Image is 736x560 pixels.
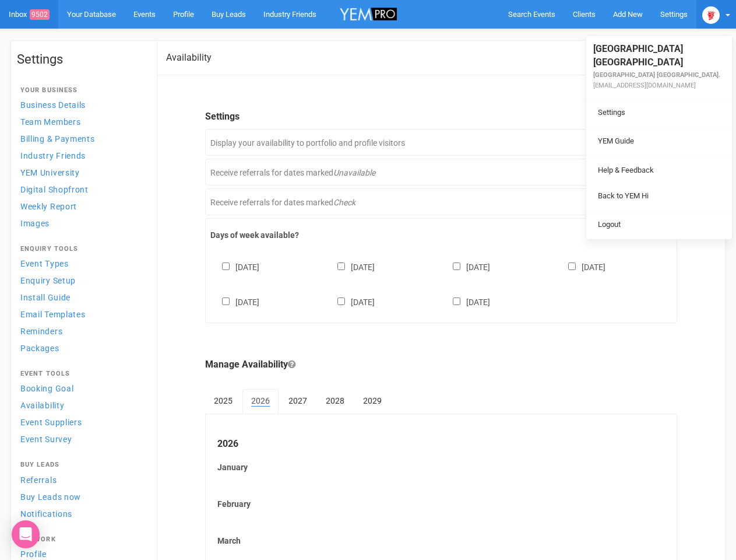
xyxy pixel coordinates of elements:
legend: Settings [205,110,677,124]
a: Buy Leads now [17,489,145,505]
a: Referrals [17,472,145,488]
div: Receive referrals for dates marked [205,188,677,215]
a: Help & Feedback [589,159,729,182]
a: Event Survey [17,431,145,447]
a: 2025 [205,389,241,412]
span: Search Events [508,10,555,19]
span: Images [20,219,50,228]
a: Business Details [17,97,145,113]
span: Availability [20,401,64,410]
label: [DATE] [210,295,259,308]
h4: Enquiry Tools [20,246,142,253]
legend: 2026 [217,437,665,451]
a: Logout [589,213,729,236]
a: Weekly Report [17,198,145,214]
input: [DATE] [222,297,230,305]
h2: Availability [166,52,212,63]
label: [DATE] [441,260,490,273]
div: Display your availability to portfolio and profile visitors [205,129,677,156]
span: Install Guide [20,293,71,302]
a: 2028 [317,389,353,412]
span: YEM University [20,168,80,177]
a: Enquiry Setup [17,272,145,288]
a: Packages [17,340,145,356]
label: [DATE] [326,260,375,273]
span: Add New [613,10,643,19]
span: Weekly Report [20,202,77,211]
a: Event Suppliers [17,414,145,430]
span: Event Types [20,259,69,268]
span: Digital Shopfront [20,185,89,194]
h4: Your Business [20,87,142,94]
small: [GEOGRAPHIC_DATA] [GEOGRAPHIC_DATA]. [593,71,720,79]
span: Notifications [20,509,72,519]
div: Open Intercom Messenger [12,520,40,548]
span: [GEOGRAPHIC_DATA] [GEOGRAPHIC_DATA] [593,43,683,68]
img: open-uri20250107-2-1pbi2ie [702,6,720,24]
a: Booking Goal [17,380,145,396]
a: Settings [589,101,729,124]
span: Reminders [20,327,62,336]
h4: Network [20,536,142,543]
a: Billing & Payments [17,131,145,146]
label: Days of week available? [210,229,672,241]
a: Event Types [17,256,145,271]
span: Clients [573,10,596,19]
label: [DATE] [557,260,605,273]
label: March [217,535,665,547]
a: Team Members [17,114,145,129]
span: Booking Goal [20,384,73,393]
a: Digital Shopfront [17,181,145,197]
span: Team Members [20,117,80,127]
span: Billing & Payments [20,134,95,143]
label: [DATE] [441,295,490,308]
span: 9502 [30,9,50,20]
a: Notifications [17,506,145,521]
label: January [217,461,665,473]
a: Images [17,215,145,231]
label: [DATE] [210,260,259,273]
span: Packages [20,344,59,353]
span: Email Templates [20,310,86,319]
span: Enquiry Setup [20,276,76,285]
a: 2029 [354,389,390,412]
input: [DATE] [337,262,345,270]
input: [DATE] [453,262,460,270]
a: YEM Guide [589,130,729,153]
a: YEM University [17,164,145,180]
label: [DATE] [326,295,375,308]
a: Industry Friends [17,148,145,163]
a: 2027 [280,389,316,412]
h1: Settings [17,52,145,66]
a: Back to YEM Hi [589,185,729,208]
span: Event Survey [20,435,72,444]
small: [EMAIL_ADDRESS][DOMAIN_NAME] [593,82,696,89]
a: Install Guide [17,289,145,305]
span: Business Details [20,100,86,110]
input: [DATE] [337,297,345,305]
em: Unavailable [333,168,375,177]
a: Reminders [17,323,145,339]
em: Check [333,198,355,207]
a: Availability [17,397,145,413]
label: February [217,498,665,510]
input: [DATE] [568,262,576,270]
legend: Manage Availability [205,358,677,372]
a: Email Templates [17,306,145,322]
input: [DATE] [222,262,230,270]
h4: Buy Leads [20,461,142,468]
h4: Event Tools [20,370,142,377]
div: Receive referrals for dates marked [205,159,677,185]
span: Event Suppliers [20,418,82,427]
input: [DATE] [453,297,460,305]
a: 2026 [242,389,279,414]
